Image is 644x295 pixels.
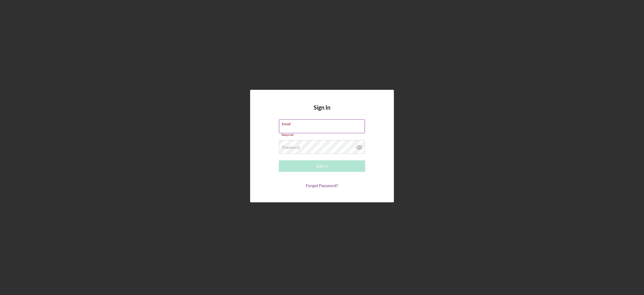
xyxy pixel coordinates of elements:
h4: Sign In [314,104,330,119]
div: Required [279,133,365,137]
label: Password [282,145,300,150]
button: Sign In [279,160,365,172]
a: Forgot Password? [306,183,338,188]
div: Sign In [316,160,328,172]
label: Email [282,120,365,126]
